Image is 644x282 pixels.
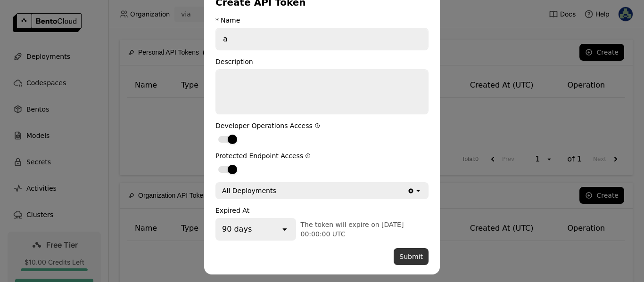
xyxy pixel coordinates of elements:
[301,221,404,238] span: The token will expire on [DATE] 00:00:00 UTC
[215,58,429,65] div: Description
[215,122,429,129] div: Developer Operations Access
[414,187,422,194] svg: open
[394,248,429,265] button: Submit
[215,152,429,160] div: Protected Endpoint Access
[280,225,289,234] svg: open
[221,16,240,24] div: Name
[277,186,278,195] input: Selected All Deployments.
[215,207,429,214] div: Expired At
[222,224,252,235] div: 90 days
[222,186,276,195] div: All Deployments
[407,187,414,194] svg: Clear value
